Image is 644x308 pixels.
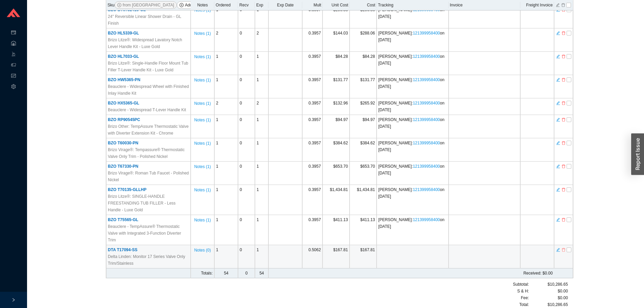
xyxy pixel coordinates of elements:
td: 0.3957 [302,98,323,115]
td: 1 [214,185,238,215]
button: edit [556,247,560,252]
button: Notes (1) [194,140,211,144]
span: Brizo Virage®: Roman Tub Faucet - Polished Nickel [108,170,189,183]
div: $10,286.65 [529,301,568,308]
span: delete [562,77,566,82]
button: delete [561,7,566,11]
span: plus-circle [180,3,184,8]
span: delete [562,141,566,145]
span: Notes ( 1 ) [194,187,211,193]
button: delete [561,117,566,121]
span: Subtotal: [513,281,529,288]
span: Brizo Litze®: SINGLE-HANDLE FREESTANDING TUB FILLER - Less Handle - Luxe Gold [108,193,189,213]
td: 0 [238,138,255,162]
td: $84.28 [350,52,377,75]
td: $411.13 [323,215,350,245]
span: Notes ( 1 ) [194,217,211,223]
td: 0.3957 [302,75,323,98]
td: 0 [238,75,255,98]
td: $286.88 [323,5,350,28]
span: delete [562,31,566,35]
span: BZO T67330-PN [108,164,138,169]
span: Notes ( 1 ) [194,117,211,123]
td: 0.3957 [302,115,323,138]
button: Notes (1) [194,53,211,58]
span: edit [556,117,560,122]
td: 1 [214,75,238,98]
button: Notes (1) [194,216,211,221]
button: edit [556,77,560,81]
span: DTA T17094-SS [108,247,137,252]
span: edit [556,187,560,192]
td: 1 [255,115,268,138]
td: $131.77 [350,75,377,98]
span: delete [562,217,566,222]
button: edit [556,7,560,11]
td: 1 [214,115,238,138]
span: Beauclere - Widespread Wheel with Finished Inlay Handle Kit [108,83,189,97]
a: 121399958400 [413,77,440,82]
div: $0.00 [529,288,568,294]
span: credit-card [11,28,16,39]
span: BZO HL7033-GL [108,54,139,59]
td: 0.3957 [302,28,323,52]
span: Brizo Other: TempAssure Thermostatic Valve with Diverter Extension Kit - Chrome [108,123,189,137]
td: 1 [255,162,268,185]
button: edit [556,217,560,221]
td: 0 [238,98,255,115]
span: [PERSON_NAME] : on [DATE] [378,164,445,175]
td: 1 [214,138,238,162]
span: edit [556,164,560,169]
span: Notes ( 1 ) [194,53,211,60]
span: BZO T75565-GL [108,217,138,222]
td: 54 [255,268,268,278]
td: 1 [255,138,268,162]
a: 121399958400 [413,164,440,169]
span: Notes ( 1 ) [194,30,211,37]
a: 121399958400 [413,31,440,35]
td: 0 [238,268,255,278]
span: Add Items [185,2,203,8]
span: [PERSON_NAME] : on [DATE] [378,217,445,229]
button: edit [556,30,560,35]
span: $0.00 [558,294,568,301]
td: 0.3957 [302,5,323,28]
td: $288.06 [350,28,377,52]
span: Notes ( 1 ) [194,140,211,147]
td: $144.03 [323,28,350,52]
td: 2 [255,98,268,115]
td: 1 [214,162,238,185]
td: $167.81 [350,245,377,268]
td: 0 [238,115,255,138]
button: delete [561,187,566,191]
td: 1 [214,52,238,75]
span: delete [562,54,566,59]
span: S & H: [517,288,529,294]
span: [PERSON_NAME] : on [DATE] [378,54,445,66]
td: $265.92 [350,98,377,115]
td: $94.97 [350,115,377,138]
span: BZO HW5365-PN [108,77,140,82]
span: 24" Reversible Linear Shower Drain - GL Finish [108,13,189,27]
td: 0.3957 [302,215,323,245]
div: Sku [108,1,189,9]
span: delete [562,164,566,169]
button: edit [555,2,560,7]
td: $411.13 [350,215,377,245]
button: edit [556,140,560,145]
td: 0 [238,5,255,28]
span: edit [556,54,560,59]
button: edit [556,187,560,191]
td: 0.3957 [302,52,323,75]
td: $94.97 [323,115,350,138]
span: delete [562,187,566,192]
button: Notes (1) [194,186,211,191]
span: Notes ( 1 ) [194,100,211,107]
td: $1,434.81 [323,185,350,215]
span: [PERSON_NAME] : on [DATE] [378,117,445,129]
td: 0 [238,185,255,215]
td: 54 [214,268,238,278]
td: 1 [255,185,268,215]
span: edit [556,217,560,222]
span: Totals: [201,271,213,276]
